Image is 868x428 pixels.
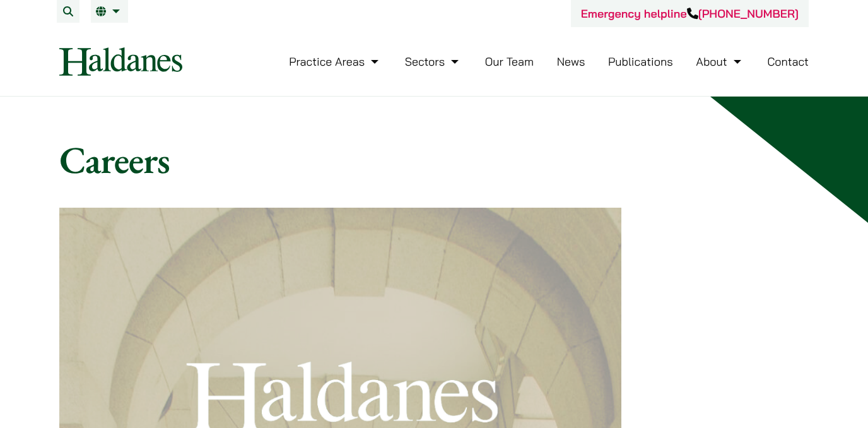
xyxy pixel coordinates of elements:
[696,54,744,69] a: About
[557,54,585,69] a: News
[96,6,123,16] a: EN
[59,47,182,76] img: Logo of Haldanes
[608,54,673,69] a: Publications
[405,54,462,69] a: Sectors
[581,6,799,21] a: Emergency helpline[PHONE_NUMBER]
[767,54,809,69] a: Contact
[485,54,534,69] a: Our Team
[59,137,809,182] h1: Careers
[289,54,382,69] a: Practice Areas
